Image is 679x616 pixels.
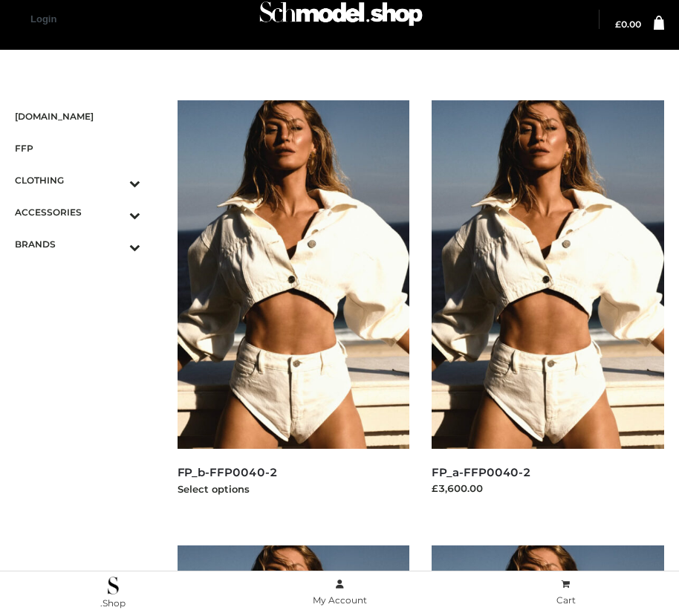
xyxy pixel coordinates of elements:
a: My Account [227,576,453,609]
a: ACCESSORIESToggle Submenu [15,196,140,228]
a: FP_a-FFP0040-2 [432,465,531,479]
a: BRANDSToggle Submenu [15,228,140,260]
span: My Account [313,594,367,606]
a: Login [30,13,56,25]
span: .Shop [100,597,126,609]
a: Select options [178,483,250,495]
span: FFP [15,140,140,157]
span: BRANDS [15,236,140,253]
bdi: 0.00 [615,19,641,30]
div: £3,600.00 [432,481,664,496]
button: Toggle Submenu [88,164,140,196]
img: .Shop [108,577,119,594]
span: [DOMAIN_NAME] [15,108,140,125]
a: FFP [15,132,140,164]
button: Toggle Submenu [88,228,140,260]
a: FP_b-FFP0040-2 [178,465,278,479]
a: [DOMAIN_NAME] [15,100,140,132]
span: £ [615,19,621,30]
span: CLOTHING [15,172,140,189]
span: Cart [556,594,576,606]
button: Toggle Submenu [88,196,140,228]
a: £0.00 [615,20,641,29]
span: ACCESSORIES [15,204,140,221]
a: CLOTHINGToggle Submenu [15,164,140,196]
a: Cart [452,576,679,609]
